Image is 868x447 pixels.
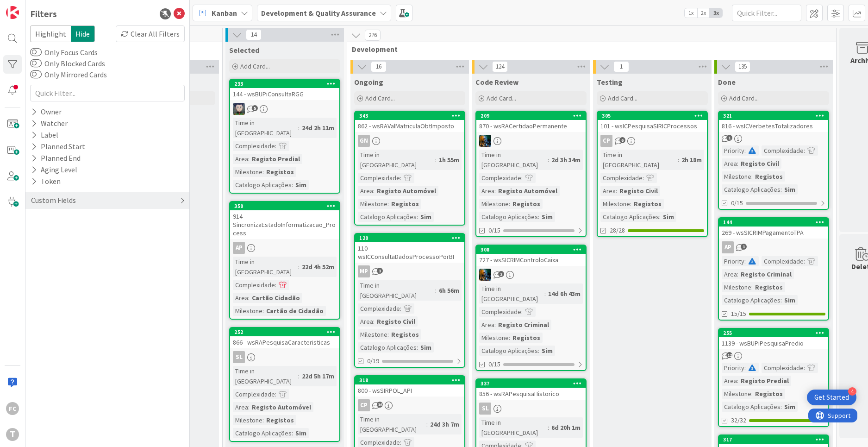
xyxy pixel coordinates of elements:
[248,402,250,412] span: :
[600,135,612,147] div: CP
[741,244,747,250] span: 1
[358,186,373,196] div: Area
[6,6,19,19] img: Visit kanbanzone.com
[373,186,375,196] span: :
[233,280,275,290] div: Complexidade
[229,327,340,442] a: 252866 - wsRAPesquisaCaracteristicasSLTime in [GEOGRAPHIC_DATA]:22d 5h 17mComplexidade:Area:Regis...
[234,203,339,209] div: 350
[679,155,704,165] div: 2h 18m
[722,269,737,279] div: Area
[481,380,586,387] div: 337
[494,320,496,330] span: :
[718,111,829,210] a: 321816 - wsICVerbetesTotalizadoresPriority:Complexidade:Area:Registo CivilMilestone:RegistosCatal...
[685,8,697,18] span: 1x
[598,112,707,132] div: 305101 - wsICPesquisaSIRICProcessos
[475,111,587,237] a: 209870 - wsRACertidaoPermanenteJCTime in [GEOGRAPHIC_DATA]:2d 3h 34mComplexidade:Area:Registo Aut...
[744,363,746,373] span: :
[848,387,856,396] div: 4
[355,399,464,411] div: CP
[630,199,631,209] span: :
[262,306,264,316] span: :
[738,376,791,386] div: Registo Predial
[479,173,521,183] div: Complexidade
[735,61,750,72] span: 135
[678,155,679,165] span: :
[762,363,804,373] div: Complexidade
[600,212,659,222] div: Catalogo Aplicações
[476,112,586,120] div: 209
[610,226,625,235] span: 28/28
[233,103,245,115] img: LS
[488,359,500,369] span: 0/15
[234,81,339,87] div: 233
[737,269,738,279] span: :
[600,186,616,196] div: Area
[248,154,250,164] span: :
[546,289,583,299] div: 14d 6h 43m
[731,416,746,425] span: 32/32
[697,8,710,18] span: 2x
[719,329,828,337] div: 255
[509,333,510,343] span: :
[355,384,464,397] div: 800 - wsSIRPOL_API
[744,145,746,156] span: :
[264,415,296,425] div: Registos
[246,29,262,40] span: 14
[116,25,185,42] div: Clear All Filters
[498,271,504,277] span: 2
[751,389,753,399] span: :
[602,113,707,119] div: 305
[479,320,494,330] div: Area
[643,173,644,183] span: :
[476,379,586,388] div: 337
[355,234,464,242] div: 120
[233,293,248,303] div: Area
[598,112,707,120] div: 305
[598,120,707,132] div: 101 - wsICPesquisaSIRICProcessos
[261,8,376,18] b: Development & Quality Assurance
[476,388,586,400] div: 856 - wsRAPesquisaHistorico
[298,123,300,133] span: :
[479,346,538,356] div: Catalogo Aplicações
[30,70,42,79] button: Only Mirrored Cards
[719,112,828,120] div: 321
[358,135,370,147] div: GN
[731,309,746,319] span: 15/15
[233,257,298,277] div: Time in [GEOGRAPHIC_DATA]
[782,184,798,195] div: Sim
[233,306,262,316] div: Milestone
[476,379,586,400] div: 337856 - wsRAPesquisaHistorico
[298,262,300,272] span: :
[476,135,586,147] div: JC
[264,167,296,177] div: Registos
[782,295,798,305] div: Sim
[753,171,785,182] div: Registos
[722,256,744,266] div: Priority
[365,30,381,41] span: 276
[738,269,794,279] div: Registo Criminal
[753,282,785,292] div: Registos
[600,199,630,209] div: Milestone
[722,171,751,182] div: Milestone
[753,389,785,399] div: Registos
[751,282,753,292] span: :
[719,337,828,349] div: 1139 - wsBUPiPesquisaPredio
[737,158,738,169] span: :
[233,167,262,177] div: Milestone
[476,254,586,266] div: 727 - wsSICRIMControloCaixa
[598,135,707,147] div: CP
[487,94,516,102] span: Add Card...
[804,256,805,266] span: :
[600,173,643,183] div: Complexidade
[230,80,339,88] div: 233
[300,123,337,133] div: 24d 2h 11m
[722,389,751,399] div: Milestone
[229,201,340,320] a: 350914 - SincronizaEstadoInformatizacao_ProcessAPTime in [GEOGRAPHIC_DATA]:22d 4h 52mComplexidade...
[373,316,375,327] span: :
[548,155,549,165] span: :
[377,402,383,408] span: 16
[722,184,781,195] div: Catalogo Aplicações
[234,329,339,335] div: 252
[762,145,804,156] div: Complexidade
[293,428,309,438] div: Sim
